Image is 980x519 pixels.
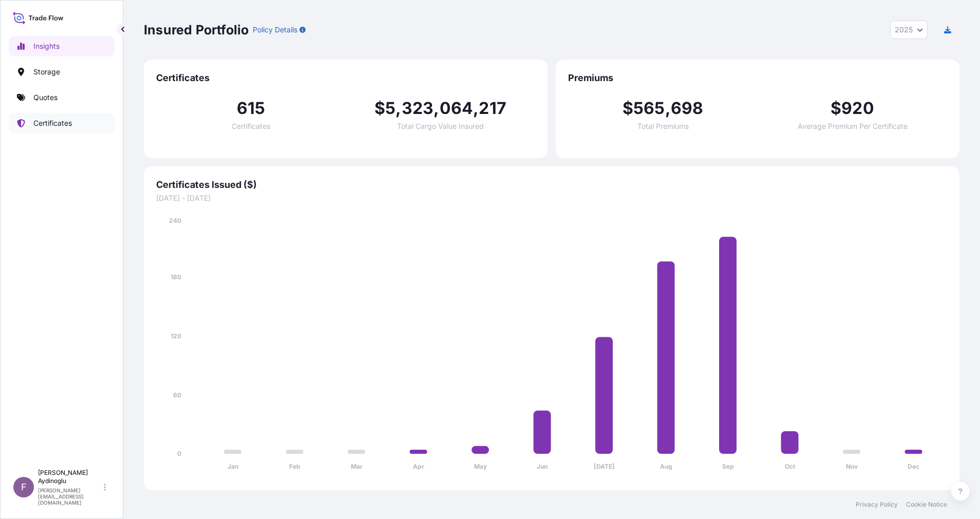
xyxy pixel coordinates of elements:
p: Storage [33,67,60,77]
span: F [21,482,27,492]
span: $ [623,100,633,117]
span: 323 [402,100,434,117]
span: [DATE] - [DATE] [156,193,947,203]
p: Policy Details [253,25,297,35]
tspan: 120 [171,332,181,340]
span: Premiums [568,72,947,84]
tspan: Mar [351,463,363,470]
tspan: Jan [228,463,238,470]
tspan: May [474,463,487,470]
tspan: 60 [173,391,181,399]
span: Certificates Issued ($) [156,179,947,191]
p: Quotes [33,92,58,103]
a: Insights [9,36,115,56]
p: Insured Portfolio [144,22,249,38]
a: Privacy Policy [856,501,898,509]
span: 615 [237,100,266,117]
span: Certificates [232,123,270,130]
span: , [473,100,479,117]
tspan: Feb [289,463,300,470]
tspan: Jun [537,463,548,470]
span: 217 [479,100,506,117]
p: Certificates [33,118,72,128]
button: Year Selector [890,21,928,39]
span: Total Premiums [637,123,689,130]
span: , [434,100,439,117]
p: [PERSON_NAME][EMAIL_ADDRESS][DOMAIN_NAME] [38,487,102,506]
a: Cookie Notice [906,501,947,509]
a: Storage [9,62,115,82]
span: Average Premium Per Certificate [798,123,908,130]
span: $ [374,100,385,117]
tspan: Nov [846,463,858,470]
tspan: Aug [660,463,672,470]
span: Total Cargo Value Insured [397,123,484,130]
tspan: Sep [722,463,734,470]
span: 064 [440,100,474,117]
a: Quotes [9,87,115,108]
span: , [395,100,401,117]
tspan: Dec [908,463,919,470]
span: 5 [385,100,395,117]
span: $ [831,100,841,117]
span: , [665,100,671,117]
a: Certificates [9,113,115,133]
tspan: 0 [177,450,181,457]
tspan: 180 [171,273,181,281]
tspan: Oct [785,463,796,470]
span: 698 [671,100,704,117]
span: 2025 [895,25,913,35]
span: 920 [841,100,874,117]
tspan: [DATE] [594,463,615,470]
span: 565 [633,100,665,117]
tspan: Apr [413,463,424,470]
p: [PERSON_NAME] Aydinoglu [38,469,102,485]
p: Insights [33,41,60,51]
span: Certificates [156,72,535,84]
tspan: 240 [169,217,181,224]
